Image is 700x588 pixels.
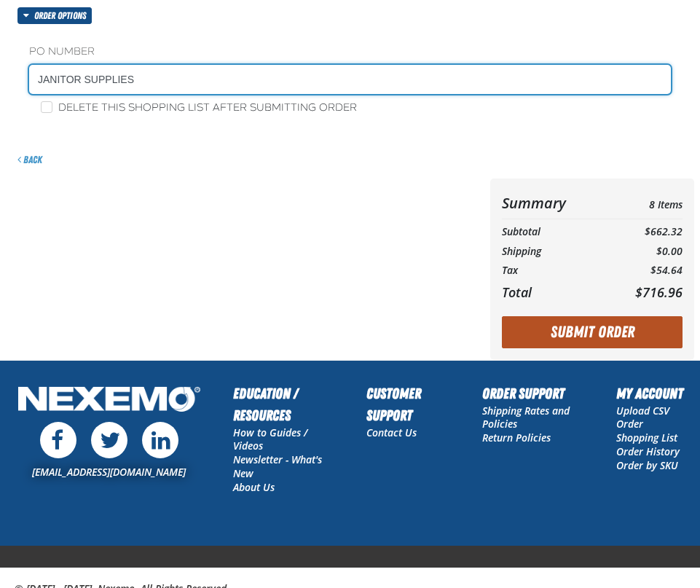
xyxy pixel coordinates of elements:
[233,480,275,494] a: About Us
[616,404,669,431] a: Upload CSV Order
[233,452,322,480] a: Newsletter - What's New
[482,404,570,431] a: Shipping Rates and Policies
[606,222,683,242] td: $662.32
[616,383,685,404] h2: My Account
[502,281,606,304] th: Total
[502,242,606,262] th: Shipping
[233,426,307,453] a: How to Guides / Videos
[366,383,453,426] h2: Customer Support
[502,222,606,242] th: Subtotal
[17,154,42,165] a: Back
[616,458,678,472] a: Order by SKU
[482,383,587,404] h2: Order Support
[606,242,683,262] td: $0.00
[502,316,683,348] button: Submit Order
[502,190,606,216] th: Summary
[616,444,680,458] a: Order History
[29,45,671,59] label: PO Number
[233,383,338,426] h2: Education / Resources
[635,283,683,301] span: $716.96
[41,101,357,115] label: Delete this shopping list after submitting order
[366,426,417,439] a: Contact Us
[606,190,683,216] td: 8 Items
[17,7,92,24] button: Order options
[34,7,92,24] span: Order options
[15,383,204,418] img: Nexemo Logo
[32,465,186,479] a: [EMAIL_ADDRESS][DOMAIN_NAME]
[41,101,52,113] input: Delete this shopping list after submitting order
[502,261,606,281] th: Tax
[482,431,551,444] a: Return Policies
[616,431,677,444] a: Shopping List
[606,261,683,281] td: $54.64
